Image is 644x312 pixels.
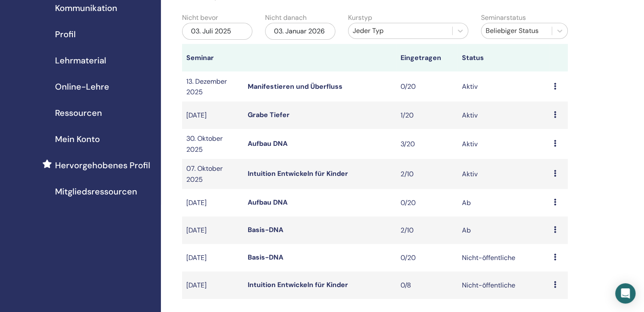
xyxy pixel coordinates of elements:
[462,111,478,120] font: Aktiv
[462,226,471,235] font: Ab
[55,186,137,197] font: Mitgliedsressourcen
[265,13,307,22] font: Nicht danach
[615,283,636,304] div: Öffnen Sie den Intercom Messenger
[462,170,478,178] font: Aktiv
[186,134,223,153] font: 30. Oktober 2025
[401,111,414,120] font: 1/20
[55,55,106,66] font: Lehrmaterial
[401,82,416,91] font: 0/20
[462,53,484,62] font: Status
[55,3,117,14] font: Kommunikation
[274,27,325,36] font: 03. Januar 2026
[248,280,348,289] a: Intuition Entwickeln für Kinder
[55,160,150,171] font: Hervorgehobenes Profil
[486,26,539,35] font: Beliebiger Status
[462,82,478,91] font: Aktiv
[182,13,218,22] font: Nicht bevor
[353,26,384,35] font: Jeder Typ
[401,170,414,178] font: 2/10
[462,198,471,207] font: Ab
[191,27,231,36] font: 03. Juli 2025
[248,82,343,91] a: Manifestieren und Überfluss
[462,253,515,262] font: Nicht-öffentliche
[186,53,214,62] font: Seminar
[248,110,290,119] a: Grabe Tiefer
[401,226,414,235] font: 2/10
[348,13,372,22] font: Kurstyp
[401,253,416,262] font: 0/20
[401,53,441,62] font: Eingetragen
[401,281,411,290] font: 0/8
[55,107,102,118] font: Ressourcen
[248,139,287,148] a: Aufbau DNA
[186,198,207,207] font: [DATE]
[481,13,526,22] font: Seminarstatus
[248,198,287,207] a: Aufbau DNA
[401,198,416,207] font: 0/20
[186,77,227,96] font: 13. Dezember 2025
[462,281,515,290] font: Nicht-öffentliche
[55,81,109,92] font: Online-Lehre
[462,140,478,148] font: Aktiv
[55,29,76,40] font: Profil
[401,140,415,148] font: 3/20
[186,281,207,290] font: [DATE]
[186,111,207,120] font: [DATE]
[186,226,207,235] font: [DATE]
[186,164,223,183] font: 07. Oktober 2025
[248,225,283,234] a: Basis-DNA
[248,169,348,178] a: Intuition Entwickeln für Kinder
[186,253,207,262] font: [DATE]
[55,134,100,145] font: Mein Konto
[248,253,283,262] a: Basis-DNA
